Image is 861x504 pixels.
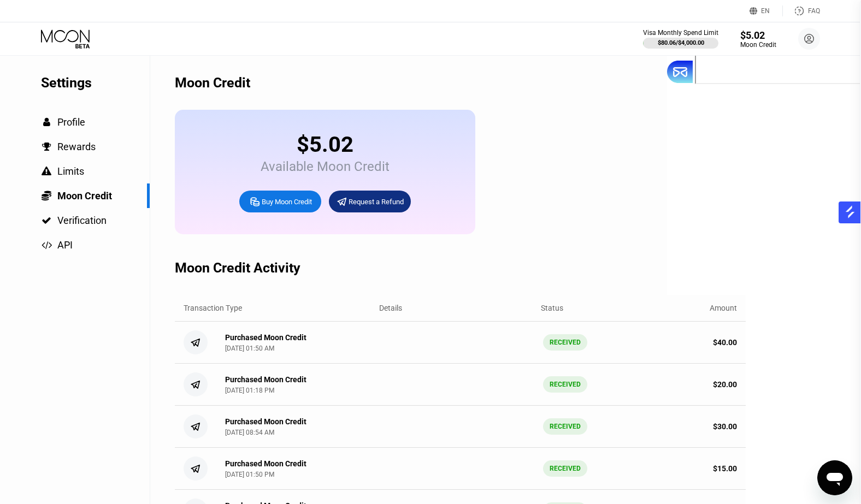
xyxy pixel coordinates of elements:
div: Transaction Type [184,304,242,312]
span:  [42,240,52,250]
span:  [43,117,50,127]
span: API [57,239,73,251]
div: $5.02 [740,29,776,41]
div: Purchased Moon Credit [225,375,306,384]
div: Purchased Moon Credit [225,333,306,342]
span:  [42,190,51,201]
div: FAQ [808,7,820,15]
div:  [41,167,52,176]
div: RECEIVED [543,418,587,435]
div: Moon Credit Activity [175,260,300,276]
div: $ 20.00 [713,380,737,389]
div: Visa Monthly Spend Limit$80.06/$4,000.00 [643,29,718,49]
span: Rewards [57,141,96,152]
div: $ 15.00 [713,464,737,473]
div: $5.02 [261,132,390,157]
div: RECEIVED [543,460,587,477]
div:  [41,190,52,201]
div:  [41,117,52,127]
div: EN [761,7,770,15]
span:  [42,167,51,176]
div: RECEIVED [543,376,587,393]
div: [DATE] 01:50 PM [225,471,274,478]
div: Moon Credit [175,75,250,91]
div:  [41,216,52,226]
div: Request a Refund [349,197,404,206]
div: RECEIVED [543,334,587,351]
div: Amount [710,304,737,312]
div: Buy Moon Credit [262,197,312,206]
span:  [42,216,51,226]
div: $5.02Moon Credit [740,29,776,49]
div: Settings [41,75,150,91]
div: Visa Monthly Spend Limit [643,29,718,37]
div: Details [379,304,402,312]
div: Purchased Moon Credit [225,417,306,426]
div: Buy Moon Credit [239,191,321,212]
div: $ 40.00 [713,338,737,347]
div: [DATE] 08:54 AM [225,429,274,436]
div: Available Moon Credit [261,159,390,174]
div: [DATE] 01:18 PM [225,387,274,394]
div: [DATE] 01:50 AM [225,345,274,352]
div: $ 30.00 [713,422,737,431]
iframe: Button to launch messaging window [817,460,852,495]
span: Verification [57,215,107,226]
div: Request a Refund [329,191,411,212]
div: FAQ [783,5,820,16]
div: Purchased Moon Credit [225,459,306,468]
span: Limits [57,165,84,177]
div: Moon Credit [740,41,776,49]
span: Profile [57,116,85,128]
div: $80.06 / $4,000.00 [658,39,704,46]
div: Status [541,304,563,312]
img: salesgear logo [844,205,857,218]
span:  [42,142,51,152]
div:  [41,240,52,250]
div:  [41,142,52,152]
span: Moon Credit [57,190,112,201]
div: EN [750,5,783,16]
